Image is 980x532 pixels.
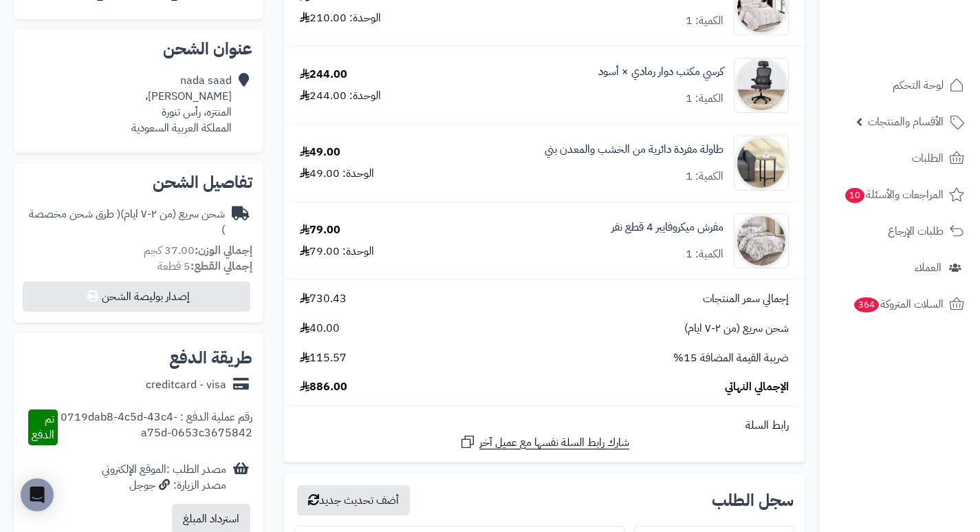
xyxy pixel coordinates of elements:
[300,67,347,83] div: 244.00
[684,321,789,337] span: شحن سريع (من ٢-٧ ايام)
[25,41,252,57] h2: عنوان الشحن
[300,321,340,337] span: 40.00
[21,478,54,511] div: Open Intercom Messenger
[169,350,252,366] h2: طريقة الدفع
[912,149,944,168] span: الطلبات
[827,251,972,284] a: العملاء
[300,222,340,238] div: 79.00
[868,112,944,131] span: الأقسام والمنتجات
[844,185,944,204] span: المراجعات والأسئلة
[300,145,340,160] div: 49.00
[300,166,374,182] div: الوحدة: 49.00
[300,244,374,259] div: الوحدة: 79.00
[827,69,972,102] a: لوحة التحكم
[25,174,252,191] h2: تفاصيل الشحن
[459,434,629,451] a: شارك رابط السلة نفسها مع عميل آخر
[290,418,799,434] div: رابط السلة
[734,58,788,113] img: 1747292629-1-90x90.jpg
[32,411,54,443] span: تم الدفع
[23,281,250,312] button: إصدار بوليصة الشحن
[915,258,941,277] span: العملاء
[146,377,226,393] div: creditcard - visa
[888,222,944,241] span: طلبات الإرجاع
[725,379,789,395] span: الإجمالي النهائي
[479,435,629,451] span: شارك رابط السلة نفسها مع عميل آخر
[102,462,226,493] div: مصدر الطلب :الموقع الإلكتروني
[853,295,944,314] span: السلات المتروكة
[827,178,972,211] a: المراجعات والأسئلة10
[144,242,252,259] small: 37.00 كجم
[157,258,252,275] small: 5 قطعة
[300,10,381,26] div: الوحدة: 210.00
[195,242,252,259] strong: إجمالي الوزن:
[300,88,381,104] div: الوحدة: 244.00
[845,188,864,203] span: 10
[734,136,788,191] img: 1750072967-1-90x90.jpg
[611,220,723,235] a: مفرش ميكروفايبر 4 قطع نفر
[300,379,347,395] span: 886.00
[827,288,972,321] a: السلات المتروكة364
[190,258,252,275] strong: إجمالي القطع:
[102,478,226,493] div: مصدر الزيارة: جوجل
[25,206,225,238] div: شحن سريع (من ٢-٧ ايام)
[686,91,723,107] div: الكمية: 1
[712,492,794,509] h3: سجل الطلب
[893,76,944,95] span: لوحة التحكم
[703,291,789,307] span: إجمالي سعر المنتجات
[29,206,225,238] span: ( طرق شحن مخصصة )
[827,215,972,248] a: طلبات الإرجاع
[598,64,723,80] a: كرسي مكتب دوار رمادي × أسود
[297,485,410,515] button: أضف تحديث جديد
[300,291,347,307] span: 730.43
[686,13,723,29] div: الكمية: 1
[686,169,723,184] div: الكمية: 1
[545,142,723,158] a: طاولة مفردة دائرية من الخشب والمعدن بني
[673,350,789,366] span: ضريبة القيمة المضافة 15%
[686,246,723,262] div: الكمية: 1
[734,213,788,268] img: 1752754070-1-90x90.jpg
[827,142,972,175] a: الطلبات
[131,73,232,136] div: nada saad [PERSON_NAME]، المنتزه، رأس تنورة المملكة العربية السعودية
[854,297,879,312] span: 364
[58,409,252,445] div: رقم عملية الدفع : 0719dab8-4c5d-43c4-a75d-0653c3675842
[300,350,347,366] span: 115.57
